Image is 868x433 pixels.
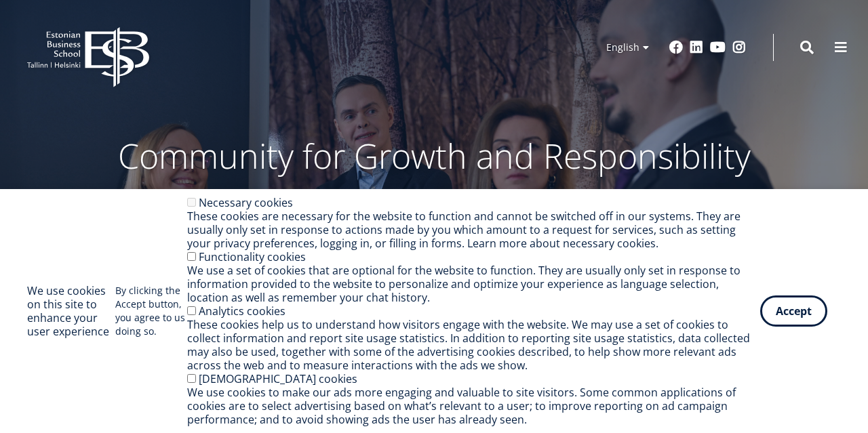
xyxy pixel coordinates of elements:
div: These cookies are necessary for the website to function and cannot be switched off in our systems... [187,209,760,250]
p: By clicking the Accept button, you agree to us doing so. [115,284,187,338]
div: We use cookies to make our ads more engaging and valuable to site visitors. Some common applicati... [187,386,760,426]
div: These cookies help us to understand how visitors engage with the website. We may use a set of coo... [187,318,760,372]
div: We use a set of cookies that are optional for the website to function. They are usually only set ... [187,264,760,304]
p: Community for Growth and Responsibility [75,136,793,176]
a: Youtube [710,41,726,54]
a: Instagram [732,41,746,54]
a: Linkedin [690,41,703,54]
button: Accept [760,295,827,327]
label: Necessary cookies [199,195,293,210]
label: Functionality cookies [199,249,306,264]
a: Facebook [669,41,683,54]
label: [DEMOGRAPHIC_DATA] cookies [199,371,357,386]
h2: We use cookies on this site to enhance your user experience [27,284,115,338]
label: Analytics cookies [199,304,285,318]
